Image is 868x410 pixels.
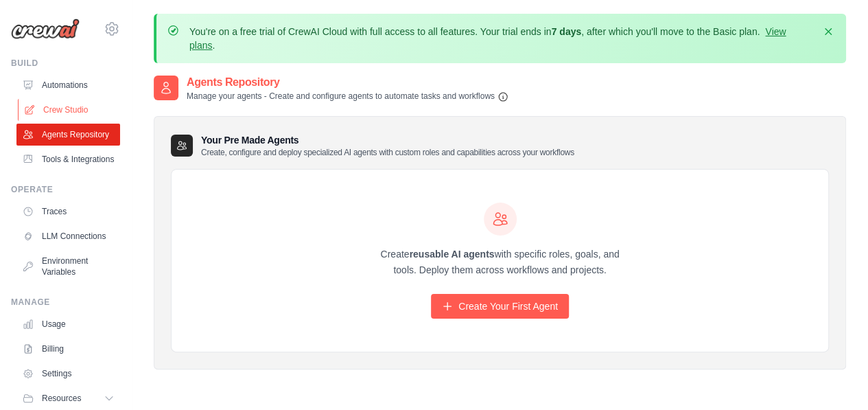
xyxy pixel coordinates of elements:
[431,294,569,319] a: Create Your First Agent
[16,148,120,170] a: Tools & Integrations
[16,387,120,409] button: Resources
[16,363,120,385] a: Settings
[11,297,120,308] div: Manage
[16,124,120,146] a: Agents Repository
[368,247,632,278] p: Create with specific roles, goals, and tools. Deploy them across workflows and projects.
[18,99,121,121] a: Crew Studio
[201,147,574,158] p: Create, configure and deploy specialized AI agents with custom roles and capabilities across your...
[16,201,120,223] a: Traces
[11,58,120,69] div: Build
[16,250,120,283] a: Environment Variables
[16,338,120,360] a: Billing
[16,74,120,96] a: Automations
[201,133,574,158] h3: Your Pre Made Agents
[42,393,81,404] span: Resources
[11,184,120,195] div: Operate
[189,25,813,52] p: You're on a free trial of CrewAI Cloud with full access to all features. Your trial ends in , aft...
[16,313,120,335] a: Usage
[16,225,120,247] a: LLM Connections
[187,91,508,102] p: Manage your agents - Create and configure agents to automate tasks and workflows
[409,249,494,260] strong: reusable AI agents
[11,19,80,39] img: Logo
[187,74,508,91] h2: Agents Repository
[551,26,581,37] strong: 7 days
